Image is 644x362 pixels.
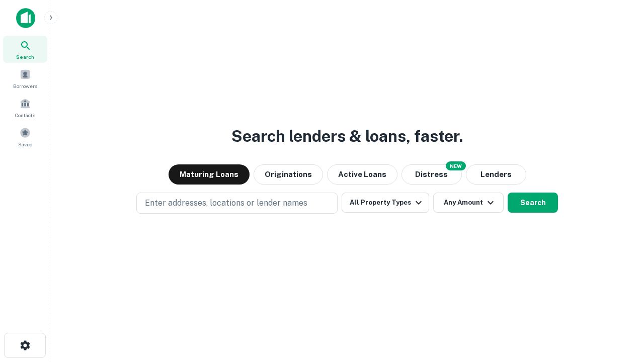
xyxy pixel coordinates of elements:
[136,193,338,214] button: Enter addresses, locations or lender names
[3,94,47,121] a: Contacts
[254,164,323,185] button: Originations
[327,164,397,185] button: Active Loans
[231,124,463,148] h3: Search lenders & loans, faster.
[16,8,35,28] img: capitalize-icon.png
[401,164,462,185] button: Search distressed loans with lien and other non-mortgage details.
[13,82,37,90] span: Borrowers
[3,123,47,150] a: Saved
[15,111,35,119] span: Contacts
[169,164,250,185] button: Maturing Loans
[594,282,644,330] iframe: Chat Widget
[446,161,466,170] div: NEW
[433,193,504,213] button: Any Amount
[16,53,34,61] span: Search
[18,140,33,148] span: Saved
[342,193,429,213] button: All Property Types
[3,36,47,63] a: Search
[3,65,47,92] a: Borrowers
[508,193,558,213] button: Search
[145,197,307,209] p: Enter addresses, locations or lender names
[466,164,526,185] button: Lenders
